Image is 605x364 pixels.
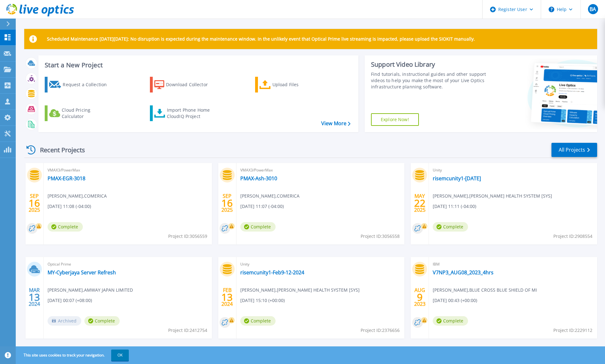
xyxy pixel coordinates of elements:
span: Complete [433,316,468,326]
span: [PERSON_NAME] , [PERSON_NAME] HEALTH SYSTEM [SYS] [433,193,552,199]
span: Unity [240,261,401,268]
span: Complete [240,316,276,326]
span: VMAX3/PowerMax [240,167,401,174]
span: [DATE] 15:10 (+00:00) [240,297,285,304]
span: [DATE] 11:11 (-04:00) [433,203,476,210]
div: Support Video Library [371,60,489,69]
a: All Projects [551,143,597,157]
a: Explore Now! [371,113,419,126]
span: 13 [29,294,40,300]
span: Project ID: 3056559 [168,233,207,240]
span: Project ID: 2412754 [168,327,207,334]
a: PMAX-EGR-3018 [48,175,85,182]
span: Complete [48,222,83,232]
div: Recent Projects [24,142,94,158]
span: [PERSON_NAME] , [PERSON_NAME] HEALTH SYSTEM [SYS] [240,287,360,294]
a: risemcunity1-[DATE] [433,175,481,182]
div: Request a Collection [63,78,113,91]
a: V7NP3_AUG08_2023_4hrs [433,269,494,276]
a: risemcunity1-Feb9-12-2024 [240,269,304,276]
span: [DATE] 11:08 (-04:00) [48,203,91,210]
div: MAR 2024 [28,286,40,309]
div: Download Collector [166,78,216,91]
p: Scheduled Maintenance [DATE][DATE]: No disruption is expected during the maintenance window. In t... [47,36,475,42]
div: FEB 2024 [221,286,233,309]
a: Request a Collection [45,77,115,92]
a: View More [321,120,351,126]
a: Upload Files [255,77,325,92]
a: PMAX-Ash-3010 [240,175,277,182]
span: Unity [433,167,593,174]
span: 16 [29,200,40,206]
a: MY-Cyberjaya Server Refresh [48,269,116,276]
span: [PERSON_NAME] , BLUE CROSS BLUE SHIELD OF MI [433,287,537,294]
span: 13 [221,294,233,300]
span: 16 [221,200,233,206]
div: AUG 2023 [414,286,426,309]
span: 22 [414,200,425,206]
a: Cloud Pricing Calculator [45,105,115,121]
div: SEP 2025 [221,192,233,215]
div: Import Phone Home CloudIQ Project [167,107,216,120]
span: 9 [417,294,423,300]
a: Download Collector [150,77,220,92]
h3: Start a New Project [45,62,350,69]
span: Complete [240,222,276,232]
span: Archived [48,316,81,326]
span: IBM [433,261,593,268]
span: [PERSON_NAME] , COMERICA [48,193,107,199]
div: Upload Files [272,78,323,91]
div: MAY 2025 [414,192,426,215]
span: BA [590,7,596,12]
div: SEP 2025 [28,192,40,215]
span: Project ID: 2229112 [553,327,592,334]
span: [DATE] 00:07 (+08:00) [48,297,92,304]
span: VMAX3/PowerMax [48,167,208,174]
span: [PERSON_NAME] , COMERICA [240,193,300,199]
span: Project ID: 3056558 [361,233,400,240]
button: OK [111,350,129,361]
span: [PERSON_NAME] , AMWAY JAPAN LIMITED [48,287,133,294]
span: [DATE] 00:43 (+00:00) [433,297,477,304]
span: [DATE] 11:07 (-04:00) [240,203,284,210]
span: Project ID: 2908554 [553,233,592,240]
span: Complete [433,222,468,232]
span: Optical Prime [48,261,208,268]
div: Find tutorials, instructional guides and other support videos to help you make the most of your L... [371,71,489,90]
span: This site uses cookies to track your navigation. [17,350,129,361]
span: Complete [84,316,120,326]
div: Cloud Pricing Calculator [62,107,112,120]
span: Project ID: 2376656 [361,327,400,334]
